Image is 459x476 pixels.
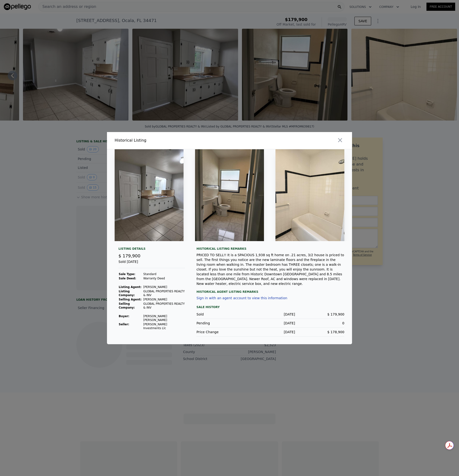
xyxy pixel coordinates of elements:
div: Historical Agent Listing Remarks [196,286,344,294]
div: Sold [DATE] [118,259,185,268]
div: Price Change [196,330,246,334]
td: [PERSON_NAME] [143,285,185,289]
button: Sign in with an agent account to view this information [196,296,287,300]
img: Property Img [195,149,264,241]
strong: Selling Agent: [119,298,142,301]
div: Listing Details [118,247,185,253]
td: GLOBAL PROPERTIES REALTY & INV [143,289,185,297]
span: $ 178,900 [327,330,344,334]
div: Sold [196,312,246,317]
td: [PERSON_NAME] [PERSON_NAME] [143,314,185,322]
div: 0 [295,321,344,326]
td: [PERSON_NAME] Investments Llc [143,322,185,330]
strong: Sale Type: [119,272,135,276]
strong: Listing Agent: [119,285,141,289]
td: Warranty Deed [143,276,185,281]
td: GLOBAL PROPERTIES REALTY & INV [143,302,185,310]
strong: Listing Company: [119,290,135,297]
div: Historical Listing [115,138,228,143]
td: Standard [143,272,185,276]
img: Property Img [115,149,184,241]
img: Property Img [275,149,344,241]
div: Pending [196,321,246,326]
div: PRICED TO SELL!! It is a SPACIOUS 1,938 sq ft home on .21 acres, 3/2 house is priced to sell. The... [196,253,344,286]
strong: Selling Company: [119,302,135,309]
strong: Sale Deed: [119,277,136,280]
span: $ 179,900 [118,253,140,258]
strong: Buyer : [119,315,129,318]
div: [DATE] [246,321,295,326]
strong: Seller : [119,323,129,326]
span: $ 179,900 [327,312,344,316]
div: [DATE] [246,330,295,334]
td: [PERSON_NAME] [143,297,185,302]
div: Sale History [196,304,344,310]
div: [DATE] [246,312,295,317]
div: Historical Listing remarks [196,247,344,251]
